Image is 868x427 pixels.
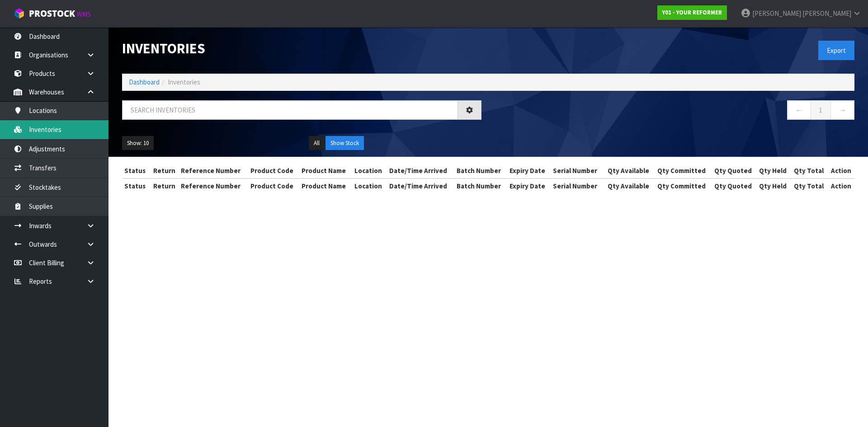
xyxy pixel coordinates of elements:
[122,100,458,120] input: Search inventories
[603,164,653,178] th: Qty Available
[352,178,387,193] th: Location
[299,178,352,193] th: Product Name
[299,164,352,178] th: Product Name
[129,78,160,86] a: Dashboard
[662,9,722,16] strong: Y01 - YOUR REFORMER
[248,178,299,193] th: Product Code
[179,164,248,178] th: Reference Number
[790,178,827,193] th: Qty Total
[802,9,851,18] span: [PERSON_NAME]
[122,41,481,56] h1: Inventories
[551,178,604,193] th: Serial Number
[551,164,604,178] th: Serial Number
[603,178,653,193] th: Qty Available
[150,164,179,178] th: Return
[150,178,179,193] th: Return
[653,178,710,193] th: Qty Committed
[756,178,791,193] th: Qty Held
[790,164,827,178] th: Qty Total
[179,178,248,193] th: Reference Number
[454,164,507,178] th: Batch Number
[309,136,325,150] button: All
[248,164,299,178] th: Product Code
[827,178,854,193] th: Action
[830,100,854,120] a: →
[811,100,831,120] a: 1
[387,178,454,193] th: Date/Time Arrived
[752,9,801,18] span: [PERSON_NAME]
[122,178,150,193] th: Status
[14,8,25,19] img: cube-alt.png
[657,5,727,20] a: Y01 - YOUR REFORMER
[827,164,854,178] th: Action
[325,136,364,150] button: Show Stock
[818,41,854,60] button: Export
[352,164,387,178] th: Location
[787,100,811,120] a: ←
[495,100,854,122] nav: Page navigation
[77,10,91,19] small: WMS
[168,78,200,86] span: Inventories
[653,164,710,178] th: Qty Committed
[710,178,756,193] th: Qty Quoted
[507,178,551,193] th: Expiry Date
[454,178,507,193] th: Batch Number
[122,136,154,150] button: Show: 10
[507,164,551,178] th: Expiry Date
[756,164,791,178] th: Qty Held
[122,164,150,178] th: Status
[710,164,756,178] th: Qty Quoted
[387,164,454,178] th: Date/Time Arrived
[29,8,75,19] span: ProStock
